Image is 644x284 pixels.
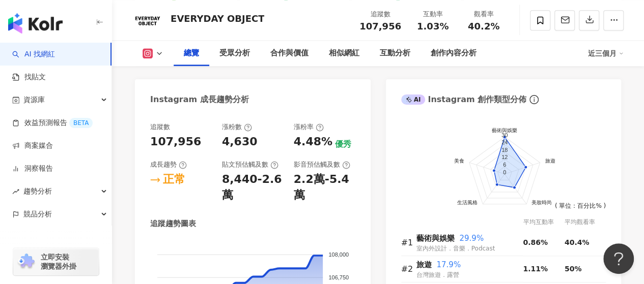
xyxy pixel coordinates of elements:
[492,127,517,133] text: 藝術與娛樂
[12,72,46,82] a: 找貼文
[413,9,452,19] div: 互動率
[523,238,548,246] span: 0.86%
[501,147,507,153] text: 18
[270,47,309,59] div: 合作與價值
[16,254,36,270] img: chrome extension
[523,217,564,227] div: 平均互動率
[150,160,187,169] div: 成長趨勢
[464,9,503,19] div: 觀看率
[294,172,355,203] div: 2.2萬-5.4萬
[23,180,52,203] span: 趨勢分析
[401,94,526,105] div: Instagram 創作類型分佈
[328,274,349,280] tspan: 106,750
[528,93,540,106] span: info-circle
[436,260,461,269] span: 17.9%
[416,260,432,269] span: 旅遊
[588,45,624,61] div: 近三個月
[401,263,416,275] div: #2
[335,139,351,150] div: 優秀
[531,200,551,205] text: 美妝時尚
[23,88,45,111] span: 資源庫
[523,265,548,273] span: 1.11%
[501,154,507,160] text: 12
[454,158,464,164] text: 美食
[416,271,459,278] span: 台灣旅遊．露營
[150,134,201,150] div: 107,956
[565,217,606,227] div: 平均觀看率
[222,134,258,150] div: 4,630
[417,21,449,31] span: 1.03%
[13,248,99,275] a: chrome extension立即安裝 瀏覽器外掛
[150,218,196,229] div: 追蹤趨勢圖表
[359,9,401,19] div: 追蹤數
[294,160,350,169] div: 影音預估觸及數
[163,172,185,187] div: 正常
[12,49,55,59] a: searchAI 找網紅
[468,21,499,31] span: 40.2%
[603,243,634,274] iframe: Help Scout Beacon - Open
[41,253,76,271] span: 立即安裝 瀏覽器外掛
[416,245,495,252] span: 室內外設計．音樂．Podcast
[565,265,582,273] span: 50%
[294,122,324,132] div: 漲粉率
[184,47,199,59] div: 總覽
[565,238,590,246] span: 40.4%
[502,169,506,175] text: 0
[12,188,19,195] span: rise
[502,162,506,168] text: 6
[329,47,359,59] div: 相似網紅
[401,94,426,105] div: AI
[12,141,53,151] a: 商案媒合
[380,47,410,59] div: 互動分析
[23,203,52,226] span: 競品分析
[416,234,455,243] span: 藝術與娛樂
[12,118,93,128] a: 效益預測報告BETA
[431,47,477,59] div: 創作內容分析
[219,47,250,59] div: 受眾分析
[150,122,170,132] div: 追蹤數
[294,134,332,150] div: 4.48%
[222,122,252,132] div: 漲粉數
[132,5,163,36] img: KOL Avatar
[501,132,507,138] text: 30
[171,12,264,25] div: EVERYDAY OBJECT
[222,172,284,203] div: 8,440-2.6萬
[222,160,278,169] div: 貼文預估觸及數
[401,236,416,249] div: #1
[545,158,555,164] text: 旅遊
[8,13,63,34] img: logo
[328,251,349,257] tspan: 108,000
[457,200,478,205] text: 生活風格
[12,164,53,174] a: 洞察報告
[359,21,401,31] span: 107,956
[501,139,507,145] text: 24
[459,234,484,243] span: 29.9%
[150,94,249,105] div: Instagram 成長趨勢分析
